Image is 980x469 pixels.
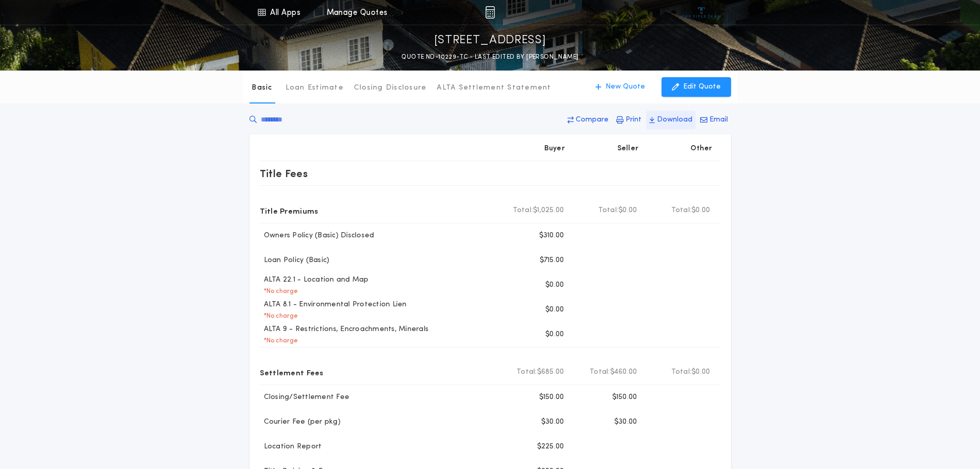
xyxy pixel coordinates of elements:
p: Settlement Fees [260,364,324,380]
p: Loan Estimate [286,83,344,93]
p: $0.00 [545,329,564,340]
p: $150.00 [539,392,564,403]
p: Loan Policy (Basic) [260,255,330,266]
span: $460.00 [610,367,637,377]
span: $0.00 [691,205,710,216]
img: vs-icon [682,7,721,18]
p: * No charge [260,287,298,296]
p: Basic [252,83,272,93]
p: $0.00 [545,280,564,290]
p: Email [709,115,728,125]
p: ALTA 9 - Restrictions, Encroachments, Minerals [260,324,429,335]
span: $1,025.00 [533,205,564,216]
b: Total: [513,205,533,216]
p: Closing Disclosure [354,83,427,93]
button: New Quote [585,77,655,97]
p: $30.00 [614,417,637,427]
b: Total: [598,205,619,216]
p: $30.00 [541,417,564,427]
p: ALTA Settlement Statement [437,83,551,93]
p: QUOTE ND-10229-TC - LAST EDITED BY [PERSON_NAME] [401,52,578,62]
img: img [485,6,495,19]
p: Edit Quote [683,82,721,92]
span: $0.00 [618,205,637,216]
p: Download [657,115,692,125]
b: Total: [671,205,692,216]
b: Total: [590,367,610,377]
p: Location Report [260,442,322,452]
button: Download [646,111,696,129]
p: $310.00 [539,231,564,241]
button: Compare [564,111,612,129]
p: * No charge [260,312,298,320]
p: $0.00 [545,305,564,315]
p: [STREET_ADDRESS] [434,32,546,49]
b: Total: [671,367,692,377]
p: ALTA 22.1 - Location and Map [260,275,369,285]
span: $685.00 [537,367,564,377]
p: Title Premiums [260,202,318,219]
p: Courier Fee (per pkg) [260,417,341,427]
p: Owners Policy (Basic) Disclosed [260,231,375,241]
p: Other [690,144,712,154]
span: $0.00 [691,367,710,377]
p: New Quote [605,82,645,92]
p: $150.00 [612,392,637,403]
p: Buyer [544,144,565,154]
p: Compare [576,115,609,125]
p: Seller [617,144,639,154]
button: Email [697,111,731,129]
p: Title Fees [260,165,308,182]
p: * No charge [260,337,298,345]
p: Closing/Settlement Fee [260,392,350,403]
button: Edit Quote [662,77,731,97]
p: ALTA 8.1 - Environmental Protection Lien [260,300,407,310]
p: $225.00 [537,442,564,452]
p: $715.00 [540,255,564,266]
button: Print [613,111,645,129]
b: Total: [516,367,537,377]
p: Print [626,115,642,125]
